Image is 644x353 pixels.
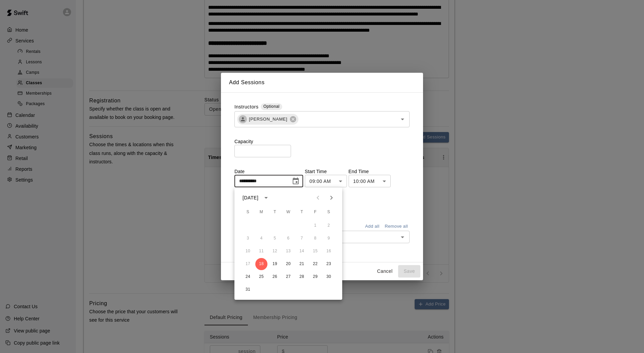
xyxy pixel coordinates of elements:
button: 23 [323,258,335,270]
button: calendar view is open, switch to year view [260,192,272,203]
span: [PERSON_NAME] [245,116,291,123]
button: 22 [309,258,321,270]
span: Tuesday [269,205,281,219]
button: 29 [309,271,321,283]
p: Date [234,168,303,175]
button: 19 [269,258,281,270]
button: 30 [323,271,335,283]
button: Cancel [374,265,395,278]
button: 25 [255,271,267,283]
button: 20 [282,258,294,270]
button: Choose date, selected date is Aug 18, 2025 [289,174,302,188]
p: Capacity [234,138,410,145]
button: Open [398,115,407,124]
span: Optional [263,104,280,109]
button: Add all [361,221,383,232]
button: Next month [325,191,338,204]
div: Nathan Ballagh [239,115,247,123]
div: 09:00 AM [305,175,347,187]
span: Thursday [296,205,308,219]
span: Saturday [323,205,335,219]
p: Start Time [305,168,347,175]
div: [DATE] [243,194,258,201]
h2: Add Sessions [221,73,423,92]
button: 21 [296,258,308,270]
div: [PERSON_NAME] [237,114,298,125]
span: Sunday [242,205,254,219]
p: End Time [349,168,391,175]
button: 28 [296,271,308,283]
button: 26 [269,271,281,283]
span: Friday [309,205,321,219]
button: 24 [242,271,254,283]
button: 31 [242,284,254,296]
button: 18 [255,258,267,270]
span: Monday [255,205,267,219]
label: Instructors [234,103,259,111]
button: Remove all [383,221,410,232]
span: Wednesday [282,205,294,219]
button: Open [398,232,407,242]
button: 27 [282,271,294,283]
div: 10:00 AM [349,175,391,187]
